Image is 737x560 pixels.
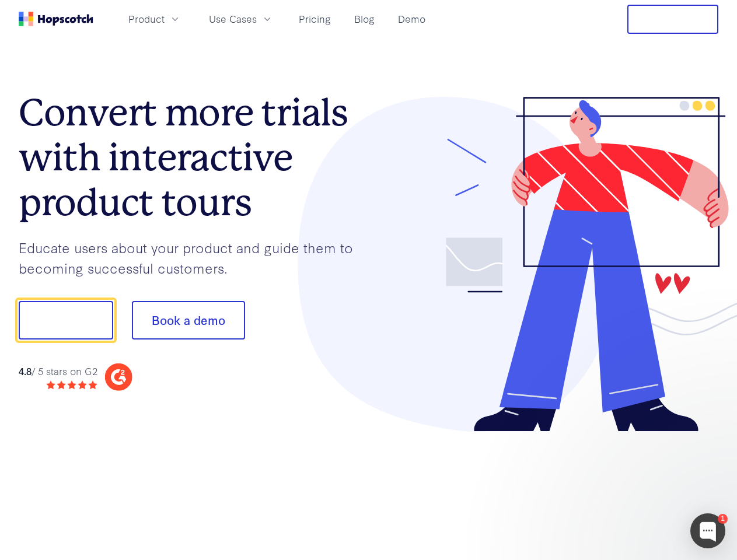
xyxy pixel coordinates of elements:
div: / 5 stars on G2 [19,364,97,379]
button: Book a demo [132,301,245,339]
a: Blog [350,9,379,29]
button: Product [121,9,188,29]
button: Show me! [19,301,113,339]
span: Product [128,12,165,26]
button: Use Cases [202,9,280,29]
span: Use Cases [209,12,257,26]
strong: 4.8 [19,364,32,377]
a: Demo [393,9,430,29]
div: 1 [718,514,728,524]
p: Educate users about your product and guide them to becoming successful customers. [19,237,369,278]
button: Free Trial [627,5,718,34]
a: Home [19,12,93,26]
a: Pricing [294,9,336,29]
h1: Convert more trials with interactive product tours [19,90,369,225]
